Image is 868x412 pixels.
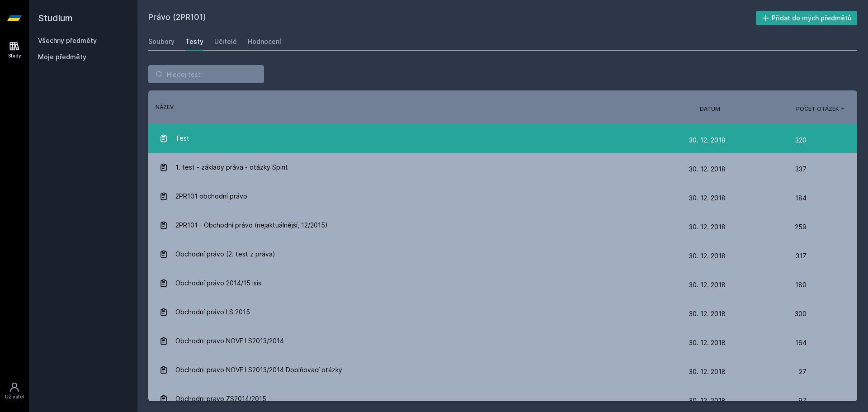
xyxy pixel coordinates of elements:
[175,187,247,205] span: 2PR101 obchodní právo
[148,355,857,384] a: Obchodni pravo NOVE LS2013/2014 Doplňovací otázky 30. 12. 2018 27
[700,105,720,113] button: Datum
[148,33,175,51] a: Soubory
[175,158,288,176] span: 1. test - základy práva - otázky Spirit
[5,393,24,400] div: Uživatel
[148,269,857,298] a: Obchodní právo 2014/15 isis 30. 12. 2018 180
[148,37,175,46] div: Soubory
[689,252,726,260] span: 30. 12. 2018
[689,368,726,375] span: 30. 12. 2018
[175,245,275,263] span: Obchodní právo (2. test z práva)
[148,11,756,25] h2: Právo (2PR101)
[156,103,174,111] button: Název
[689,165,726,173] span: 30. 12. 2018
[756,11,858,25] button: Přidat do mých předmětů
[689,223,726,231] span: 30. 12. 2018
[689,339,726,346] span: 30. 12. 2018
[175,332,284,350] span: Obchodni pravo NOVE LS2013/2014
[38,37,97,44] a: Všechny předměty
[689,310,726,317] span: 30. 12. 2018
[148,327,857,355] a: Obchodni pravo NOVE LS2013/2014 30. 12. 2018 164
[175,361,342,379] span: Obchodni pravo NOVE LS2013/2014 Doplňovací otázky
[214,33,237,51] a: Učitelé
[795,334,807,352] span: 164
[689,194,726,202] span: 30. 12. 2018
[795,189,807,207] span: 184
[175,129,189,147] span: Test
[175,274,261,292] span: Obchodní právo 2014/15 isis
[148,298,857,327] a: Obchodní právo LS 2015 30. 12. 2018 300
[2,36,27,64] a: Study
[796,105,839,113] span: Počet otázek
[689,281,726,289] span: 30. 12. 2018
[798,392,807,410] span: 97
[185,37,203,46] div: Testy
[148,153,857,182] a: 1. test - základy práva - otázky Spirit 30. 12. 2018 337
[799,363,807,381] span: 27
[795,276,807,294] span: 180
[689,397,726,404] span: 30. 12. 2018
[185,33,203,51] a: Testy
[148,182,857,211] a: 2PR101 obchodní právo 30. 12. 2018 184
[175,303,250,321] span: Obchodní právo LS 2015
[175,216,328,234] span: 2PR101 - Obchodní právo (nejaktuálnější, 12/2015)
[796,105,846,113] button: Počet otázek
[214,37,237,46] div: Učitelé
[796,247,807,265] span: 317
[248,33,281,51] a: Hodnocení
[689,136,726,144] span: 30. 12. 2018
[148,240,857,269] a: Obchodní právo (2. test z práva) 30. 12. 2018 317
[148,65,264,83] input: Hledej test
[38,52,86,62] span: Moje předměty
[2,377,27,405] a: Uživatel
[148,211,857,240] a: 2PR101 - Obchodní právo (nejaktuálnější, 12/2015) 30. 12. 2018 259
[148,124,857,153] a: Test 30. 12. 2018 320
[795,218,807,236] span: 259
[175,390,266,408] span: Obchodni pravo ZS2014/2015
[8,52,21,59] div: Study
[795,131,807,149] span: 320
[795,160,807,178] span: 337
[248,37,281,46] div: Hodnocení
[795,305,807,323] span: 300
